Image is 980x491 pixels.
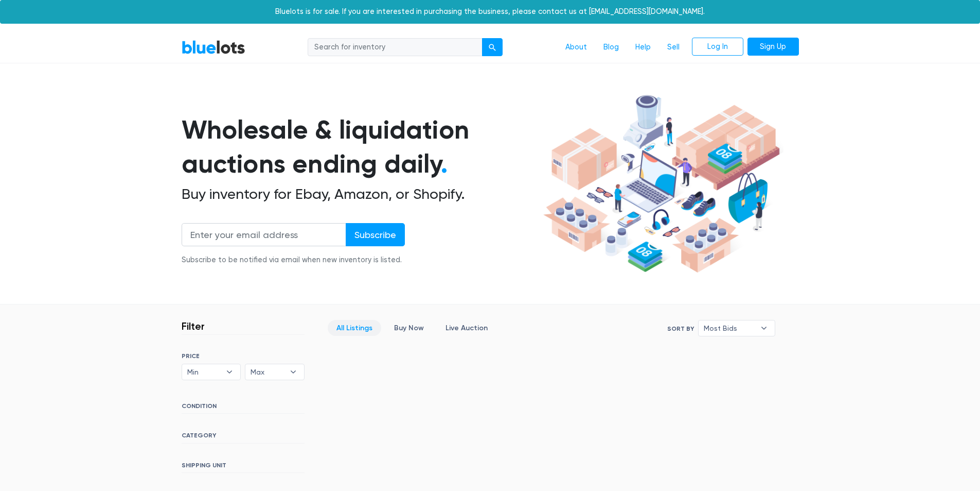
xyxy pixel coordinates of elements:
[595,38,627,57] a: Blog
[627,38,659,57] a: Help
[328,320,381,336] a: All Listings
[540,90,783,278] img: hero-ee84e7d0318cb26816c560f6b4441b76977f77a177738b4e94f68c95b2b83dbb.png
[182,432,305,443] h6: CATEGORY
[182,402,305,414] h6: CONDITION
[659,38,688,57] a: Sell
[182,255,405,266] div: Subscribe to be notified via email when new inventory is listed.
[437,320,496,336] a: Live Auction
[346,223,405,246] input: Subscribe
[753,320,775,336] b: ▾
[182,223,346,246] input: Enter your email address
[747,38,799,56] a: Sign Up
[308,38,483,57] input: Search for inventory
[251,364,284,380] span: Max
[182,40,245,55] a: BlueLots
[182,462,305,473] h6: SHIPPING UNIT
[441,148,448,179] span: .
[182,113,540,181] h1: Wholesale & liquidation auctions ending daily
[182,320,205,332] h3: Filter
[219,364,240,380] b: ▾
[182,352,305,360] h6: PRICE
[557,38,595,57] a: About
[282,364,304,380] b: ▾
[692,38,743,56] a: Log In
[385,320,433,336] a: Buy Now
[704,320,755,336] span: Most Bids
[667,324,694,333] label: Sort By
[187,364,221,380] span: Min
[182,185,540,203] h2: Buy inventory for Ebay, Amazon, or Shopify.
